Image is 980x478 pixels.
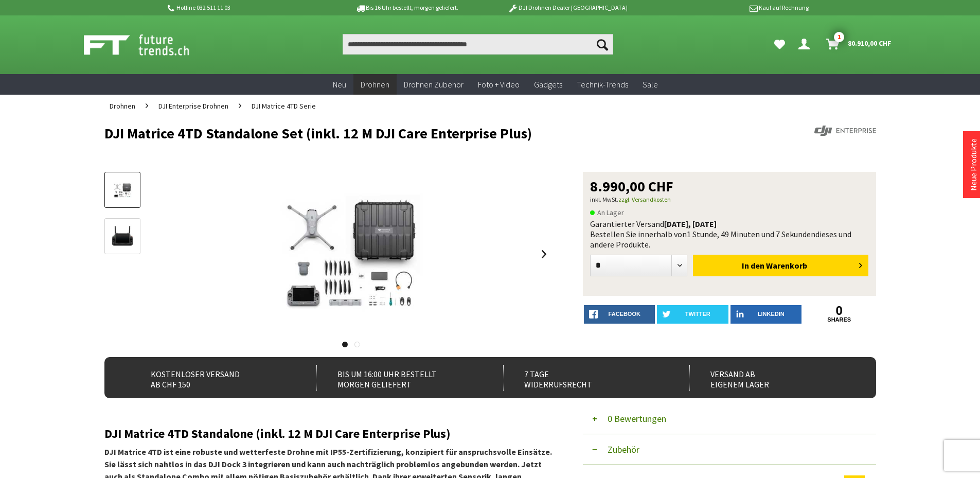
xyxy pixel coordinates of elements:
p: Bis 16 Uhr bestellt, morgen geliefert. [327,2,487,14]
div: Bis um 16:00 Uhr bestellt Morgen geliefert [316,365,480,391]
a: facebook [584,305,655,324]
button: Suchen [592,34,613,55]
h2: DJI Matrice 4TD Standalone (inkl. 12 M DJI Care Enterprise Plus) [104,427,552,440]
span: facebook [609,311,640,317]
img: Shop Futuretrends - zur Startseite wechseln [84,32,212,58]
button: Zubehör [583,434,876,465]
a: Technik-Trends [569,74,635,95]
img: Vorschau: DJI Matrice 4TD Standalone Set (inkl. 12 M DJI Care Enterprise Plus) [108,180,137,201]
a: Foto + Video [471,74,527,95]
span: Neu [333,79,346,90]
a: Dein Konto [794,34,818,55]
span: Sale [643,79,658,90]
input: Produkt, Marke, Kategorie, EAN, Artikelnummer… [343,34,613,55]
span: Warenkorb [766,260,807,271]
p: DJI Drohnen Dealer [GEOGRAPHIC_DATA] [487,2,648,14]
div: Kostenloser Versand ab CHF 150 [130,365,294,391]
span: 8.990,00 CHF [590,179,673,193]
a: DJI Matrice 4TD Serie [246,95,321,117]
a: 0 [804,305,875,316]
a: Warenkorb [822,34,897,55]
img: DJI Enterprise [814,126,876,136]
a: Sale [635,74,665,95]
img: DJI Matrice 4TD Standalone Set (inkl. 12 M DJI Care Enterprise Plus) [237,172,466,337]
span: 80.910,00 CHF [848,35,892,51]
span: An Lager [590,206,624,219]
b: [DATE], [DATE] [664,219,717,229]
a: shares [804,316,875,323]
h1: DJI Matrice 4TD Standalone Set (inkl. 12 M DJI Care Enterprise Plus) [104,126,722,141]
button: In den Warenkorb [693,255,868,276]
a: zzgl. Versandkosten [618,196,671,203]
div: Versand ab eigenem Lager [689,365,853,391]
a: Neu [326,74,353,95]
span: twitter [685,311,710,317]
div: 7 Tage Widerrufsrecht [503,365,667,391]
p: Hotline 032 511 11 03 [166,2,327,14]
a: Drohnen [353,74,397,95]
p: Kauf auf Rechnung [648,2,809,14]
span: In den [742,260,764,271]
span: Technik-Trends [577,79,628,90]
span: Drohnen Zubehör [404,79,464,90]
span: DJI Matrice 4TD Serie [252,101,316,111]
a: Neue Produkte [968,138,978,191]
a: LinkedIn [730,305,802,324]
span: Drohnen [110,101,135,111]
div: Garantierter Versand Bestellen Sie innerhalb von dieses und andere Produkte. [590,219,869,250]
span: Gadgets [534,79,562,90]
a: Drohnen Zubehör [397,74,471,95]
span: 1 [834,32,844,42]
a: Drohnen [104,95,140,117]
span: 1 Stunde, 49 Minuten und 7 Sekunden [687,229,815,239]
a: twitter [657,305,728,324]
a: DJI Enterprise Drohnen [153,95,234,117]
a: Gadgets [527,74,569,95]
button: 0 Bewertungen [583,403,876,434]
span: DJI Enterprise Drohnen [158,101,228,111]
a: Meine Favoriten [769,34,790,55]
span: Drohnen [361,79,389,90]
p: inkl. MwSt. [590,193,869,206]
span: Foto + Video [478,79,520,90]
span: LinkedIn [758,311,785,317]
